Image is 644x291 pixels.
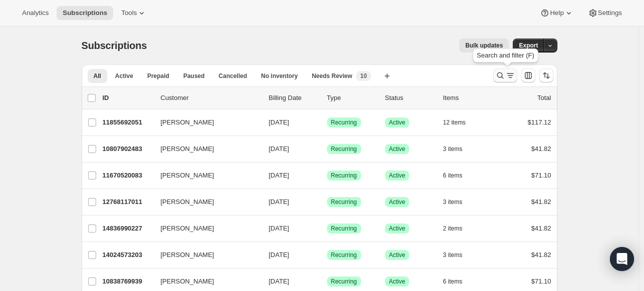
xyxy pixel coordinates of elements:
span: Active [389,145,406,153]
span: 6 items [443,171,463,179]
button: Subscriptions [57,6,113,20]
button: 12 items [443,115,477,129]
div: IDCustomerBilling DateTypeStatusItemsTotal [103,93,551,103]
p: Total [537,93,551,103]
span: 2 items [443,224,463,232]
span: Tools [121,9,137,17]
button: [PERSON_NAME] [155,247,255,263]
div: 10807902483[PERSON_NAME][DATE]SuccessRecurringSuccessActive3 items$41.82 [103,142,551,156]
span: 6 items [443,277,463,285]
button: Sort the results [539,68,553,82]
span: Subscriptions [63,9,107,17]
span: [PERSON_NAME] [161,170,214,180]
span: Active [389,277,406,285]
button: [PERSON_NAME] [155,194,255,210]
button: [PERSON_NAME] [155,273,255,289]
button: Tools [115,6,153,20]
div: 11855692051[PERSON_NAME][DATE]SuccessRecurringSuccessActive12 items$117.12 [103,115,551,129]
span: [PERSON_NAME] [161,144,214,154]
p: Billing Date [269,93,319,103]
p: 11670520083 [103,170,153,180]
span: Active [389,198,406,206]
span: [DATE] [269,224,289,232]
button: 3 items [443,248,474,262]
span: All [94,72,101,80]
span: Help [550,9,563,17]
button: Export [513,38,544,52]
span: 3 items [443,145,463,153]
span: $41.82 [531,145,551,152]
span: Prepaid [147,72,169,80]
div: 10838769939[PERSON_NAME][DATE]SuccessRecurringSuccessActive6 items$71.10 [103,274,551,288]
span: [PERSON_NAME] [161,276,214,286]
button: Analytics [16,6,55,20]
span: [DATE] [269,145,289,152]
span: $41.82 [531,198,551,205]
span: 3 items [443,198,463,206]
span: Recurring [331,277,357,285]
span: 10 [360,72,367,80]
button: 2 items [443,221,474,235]
span: Export [519,41,538,49]
span: [DATE] [269,118,289,126]
div: Type [327,93,377,103]
span: $117.12 [528,118,551,126]
div: Open Intercom Messenger [610,247,634,271]
button: Settings [582,6,628,20]
button: 3 items [443,142,474,156]
span: Active [389,251,406,259]
span: [PERSON_NAME] [161,117,214,127]
span: [DATE] [269,277,289,285]
button: Bulk updates [459,38,509,52]
span: Subscriptions [82,40,147,51]
span: Bulk updates [465,41,503,49]
span: Analytics [22,9,49,17]
span: Active [115,72,133,80]
p: 14836990227 [103,223,153,233]
span: 3 items [443,251,463,259]
span: [PERSON_NAME] [161,197,214,207]
span: Paused [183,72,205,80]
button: 6 items [443,168,474,182]
span: 12 items [443,118,466,126]
p: 10807902483 [103,144,153,154]
div: 14836990227[PERSON_NAME][DATE]SuccessRecurringSuccessActive2 items$41.82 [103,221,551,235]
button: [PERSON_NAME] [155,114,255,130]
span: [PERSON_NAME] [161,250,214,260]
button: [PERSON_NAME] [155,167,255,183]
span: Active [389,171,406,179]
span: Needs Review [312,72,353,80]
p: 12768117011 [103,197,153,207]
p: 14024573203 [103,250,153,260]
button: 6 items [443,274,474,288]
button: [PERSON_NAME] [155,220,255,236]
span: $71.10 [531,277,551,285]
p: Customer [161,93,261,103]
span: [DATE] [269,198,289,205]
span: $41.82 [531,224,551,232]
span: Recurring [331,224,357,232]
button: Create new view [379,69,395,83]
span: Recurring [331,145,357,153]
button: 3 items [443,195,474,209]
span: [DATE] [269,251,289,258]
div: 12768117011[PERSON_NAME][DATE]SuccessRecurringSuccessActive3 items$41.82 [103,195,551,209]
span: No inventory [261,72,297,80]
p: ID [103,93,153,103]
div: Items [443,93,493,103]
button: Help [534,6,579,20]
div: 14024573203[PERSON_NAME][DATE]SuccessRecurringSuccessActive3 items$41.82 [103,248,551,262]
span: Recurring [331,118,357,126]
span: [DATE] [269,171,289,179]
button: Customize table column order and visibility [521,68,535,82]
span: Active [389,118,406,126]
span: Settings [598,9,622,17]
p: Status [385,93,435,103]
p: 10838769939 [103,276,153,286]
button: [PERSON_NAME] [155,141,255,157]
span: [PERSON_NAME] [161,223,214,233]
span: $41.82 [531,251,551,258]
span: Recurring [331,251,357,259]
p: 11855692051 [103,117,153,127]
div: 11670520083[PERSON_NAME][DATE]SuccessRecurringSuccessActive6 items$71.10 [103,168,551,182]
